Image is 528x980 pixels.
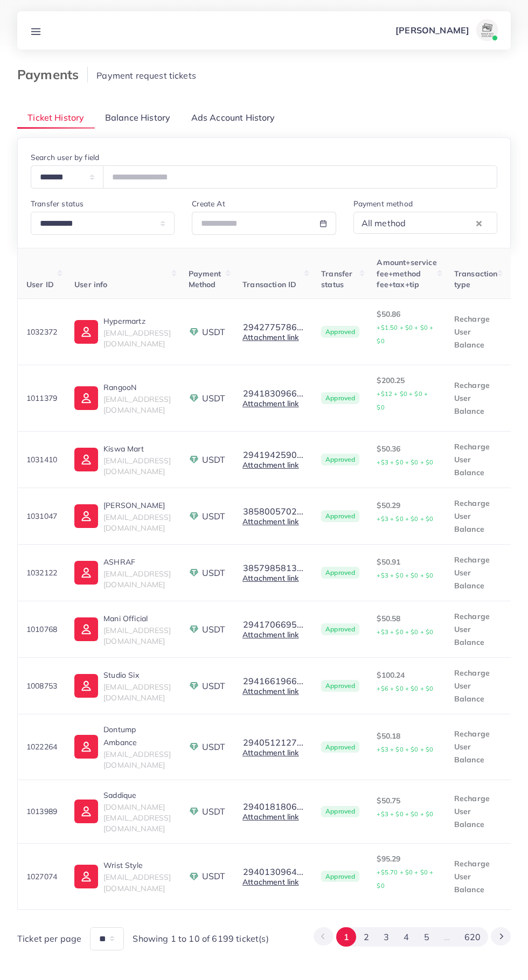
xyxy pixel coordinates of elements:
[242,812,298,822] a: Attachment link
[321,454,359,465] span: Approved
[189,741,199,752] img: payment
[321,741,359,753] span: Approved
[103,612,171,625] p: Mani Official
[377,555,436,582] p: $50.91
[189,680,199,691] img: payment
[457,927,488,947] button: Go to page 620
[202,454,226,466] span: USDT
[314,927,511,947] ul: Pagination
[377,628,433,636] small: +$3 + $0 + $0 + $0
[377,852,436,892] p: $95.29
[103,442,171,455] p: Kiswa Mart
[377,746,433,753] small: +$3 + $0 + $0 + $0
[31,198,84,209] label: Transfer status
[191,112,275,124] span: Ads Account History
[103,381,171,394] p: RangooN
[242,877,298,887] a: Attachment link
[377,794,436,821] p: $50.75
[74,800,98,823] img: ic-user-info.36bf1079.svg
[26,679,57,692] p: 1008753
[202,392,226,405] span: USDT
[454,497,498,536] p: Recharge User Balance
[103,723,171,749] p: Dontump Ambance
[377,868,433,889] small: +$5.70 + $0 + $0 + $0
[26,740,57,753] p: 1022264
[409,214,474,231] input: Search for option
[103,872,171,893] span: [EMAIL_ADDRESS][DOMAIN_NAME]
[202,567,226,579] span: USDT
[321,392,359,404] span: Approved
[242,620,304,629] button: 2941706695...
[74,448,98,471] img: ic-user-info.36bf1079.svg
[242,450,304,460] button: 2941942590...
[242,573,298,583] a: Attachment link
[359,215,408,231] span: All method
[390,19,502,41] a: [PERSON_NAME]avatar
[202,510,226,523] span: USDT
[31,152,99,163] label: Search user by field
[454,857,498,896] p: Recharge User Balance
[74,386,98,410] img: ic-user-info.36bf1079.svg
[189,567,199,578] img: payment
[103,499,171,512] p: [PERSON_NAME]
[103,315,171,328] p: Hypermartz
[26,870,57,883] p: 1027074
[377,729,436,756] p: $50.18
[321,871,359,882] span: Approved
[242,332,298,342] a: Attachment link
[377,308,436,347] p: $50.86
[242,280,296,289] span: Transaction ID
[103,859,171,872] p: Wrist Style
[202,870,226,882] span: USDT
[491,927,511,946] button: Go to next page
[26,280,54,289] span: User ID
[26,392,57,405] p: 1011379
[74,735,98,759] img: ic-user-info.36bf1079.svg
[189,454,199,465] img: payment
[395,24,469,37] p: [PERSON_NAME]
[189,511,199,522] img: payment
[377,810,433,818] small: +$3 + $0 + $0 + $0
[321,567,359,579] span: Approved
[242,738,304,747] button: 2940512127...
[103,802,171,834] span: [DOMAIN_NAME][EMAIL_ADDRESS][DOMAIN_NAME]
[103,682,171,703] span: [EMAIL_ADDRESS][DOMAIN_NAME]
[242,867,304,877] button: 2940130964...
[377,685,433,692] small: +$6 + $0 + $0 + $0
[377,390,428,411] small: +$12 + $0 + $0 + $0
[454,666,498,705] p: Recharge User Balance
[26,623,57,636] p: 1010768
[321,680,359,692] span: Approved
[454,269,498,289] span: Transaction type
[202,680,226,692] span: USDT
[17,933,81,945] span: Ticket per page
[202,741,226,753] span: USDT
[377,258,436,289] span: Amount+service fee+method fee+tax+tip
[321,269,352,289] span: Transfer status
[26,325,57,338] p: 1032372
[242,563,304,573] button: 3857985813...
[454,727,498,766] p: Recharge User Balance
[377,499,436,525] p: $50.29
[103,625,171,646] span: [EMAIL_ADDRESS][DOMAIN_NAME]
[377,669,436,695] p: $100.24
[103,669,171,682] p: Studio Six
[26,805,57,818] p: 1013989
[242,676,304,686] button: 2941661966...
[202,623,226,636] span: USDT
[74,561,98,585] img: ic-user-info.36bf1079.svg
[26,453,57,466] p: 1031410
[454,610,498,649] p: Recharge User Balance
[476,217,482,229] button: Clear Selected
[242,388,304,398] button: 2941830966...
[189,393,199,404] img: payment
[336,927,356,947] button: Go to page 1
[377,612,436,638] p: $50.58
[353,212,497,234] div: Search for option
[103,569,171,589] span: [EMAIL_ADDRESS][DOMAIN_NAME]
[377,442,436,469] p: $50.36
[356,927,376,947] button: Go to page 2
[377,324,433,345] small: +$1.50 + $0 + $0 + $0
[242,506,304,516] button: 3858005702...
[103,512,171,533] span: [EMAIL_ADDRESS][DOMAIN_NAME]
